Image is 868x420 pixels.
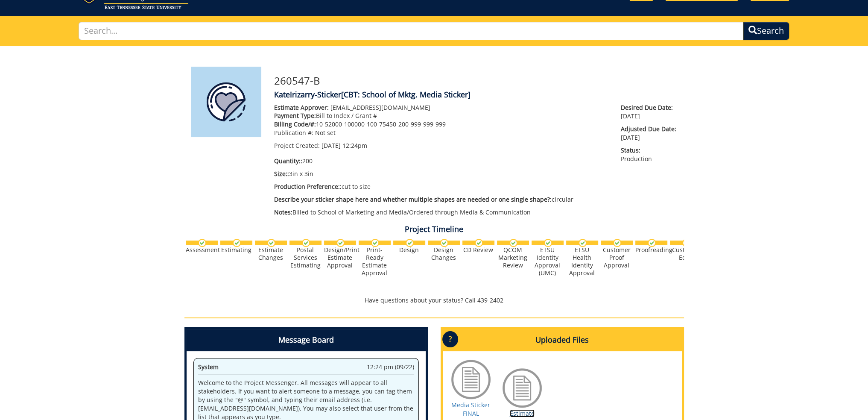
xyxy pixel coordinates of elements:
img: checkmark [302,239,310,247]
p: [EMAIL_ADDRESS][DOMAIN_NAME] [274,103,608,112]
p: Production [621,146,677,163]
p: Billed to School of Marketing and Media/Ordered through Media & Communication [274,208,608,217]
p: [DATE] [621,125,677,142]
img: checkmark [371,239,379,247]
p: 3in x 3in [274,170,608,178]
div: Design Changes [428,246,460,261]
div: Print-Ready Estimate Approval [359,246,391,277]
p: [DATE] [621,103,677,120]
p: 200 [274,157,608,165]
h4: Project Timeline [184,225,684,234]
span: [CBT: School of Mktg. Media Sticker] [341,89,471,100]
div: Customer Proof Approval [601,246,633,269]
div: Estimating [220,246,252,254]
div: Postal Services Estimating [289,246,321,269]
span: Payment Type: [274,112,316,120]
span: Not set [315,129,336,137]
div: ETSU Identity Approval (UMC) [532,246,564,277]
a: Media Sticker FINAL [451,401,490,417]
div: Estimate Changes [255,246,287,261]
img: checkmark [682,239,690,247]
img: checkmark [509,239,517,247]
img: checkmark [544,239,552,247]
img: checkmark [648,239,656,247]
span: Billing Code/#: [274,120,316,128]
img: checkmark [336,239,345,247]
span: Adjusted Due Date: [621,125,677,133]
span: Estimate Approver: [274,103,329,112]
h4: Uploaded Files [443,329,682,351]
div: QCOM Marketing Review [497,246,529,269]
span: Project Created: [274,141,320,150]
span: Status: [621,146,677,155]
input: Search... [79,22,743,40]
span: Size:: [274,170,289,178]
h3: 260547-B [274,75,678,86]
div: Assessment [186,246,218,254]
span: [DATE] 12:24pm [321,141,367,150]
div: ETSU Health Identity Approval [566,246,598,277]
img: Product featured image [191,67,261,137]
div: CD Review [462,246,494,254]
img: checkmark [406,239,414,247]
img: checkmark [267,239,275,247]
img: checkmark [233,239,241,247]
span: Describe your sticker shape here and whether multiple shapes are needed or one single shape?: [274,195,552,203]
span: 12:24 pm (09/22) [367,363,414,371]
div: Design [393,246,425,254]
p: ? [442,331,458,347]
div: Customer Edits [670,246,702,261]
img: checkmark [475,239,483,247]
div: Proofreading [635,246,667,254]
h4: KateIrizarry-Sticker [274,91,678,99]
img: checkmark [579,239,587,247]
p: circular [274,195,608,204]
p: cut to size [274,182,608,191]
h4: Message Board [187,329,426,351]
span: Production Preference:: [274,182,342,191]
a: Estimate [510,409,535,417]
p: Bill to Index / Grant # [274,112,608,120]
span: Notes: [274,208,292,216]
img: checkmark [613,239,621,247]
span: Quantity:: [274,157,302,165]
span: System [198,363,219,371]
p: Have questions about your status? Call 439-2402 [184,296,684,305]
span: Publication #: [274,129,313,137]
img: checkmark [440,239,448,247]
span: Desired Due Date: [621,103,677,112]
div: Design/Print Estimate Approval [324,246,356,269]
button: Search [743,22,789,40]
p: 10-52000-100000-100-75450-200-999-999-999 [274,120,608,129]
img: checkmark [198,239,206,247]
